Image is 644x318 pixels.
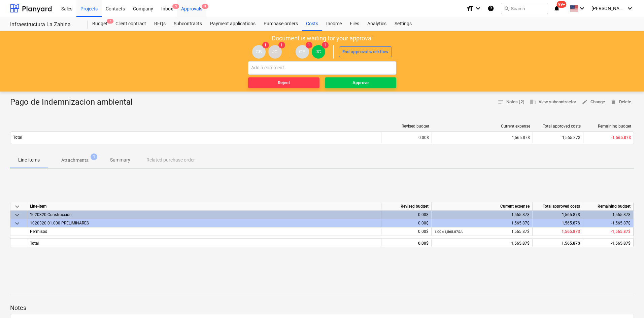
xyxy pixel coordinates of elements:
input: Add a comment [248,61,396,75]
i: keyboard_arrow_down [626,4,634,12]
i: notifications [553,4,560,12]
div: 1020320 Construcción [30,211,378,219]
div: Revised budget [384,124,429,129]
div: 1,565.87$ [434,211,530,219]
p: Notes [10,304,634,312]
a: Budget7 [88,17,111,31]
span: -1,565.87$ [611,135,631,140]
div: Total approved costs [533,202,583,211]
span: 1 [322,42,329,48]
div: 1,565.87$ [434,239,530,248]
p: Line-items [18,156,40,164]
i: keyboard_arrow_down [578,4,586,12]
span: keyboard_arrow_down [13,219,21,227]
div: Current expense [432,202,533,211]
span: 7 [107,19,113,24]
div: End approval workflow [342,48,389,56]
div: 0.00$ [381,211,432,219]
p: Document is waiting for your approval [272,34,373,42]
span: 1 [306,42,312,48]
span: JC [315,49,321,54]
a: RFQs [150,17,170,31]
div: 1,565.87$ [533,132,583,143]
span: JC [272,49,277,54]
span: 3 [172,4,179,9]
p: Summary [110,156,130,164]
div: 0.00$ [381,219,432,227]
a: Subcontracts [170,17,206,31]
div: Revised budget [381,202,432,211]
span: View subcontractor [530,98,576,106]
span: OF [299,49,305,54]
p: Total [13,135,22,140]
button: Search [501,3,548,14]
span: search [504,6,509,11]
div: 1,565.87$ [533,239,583,247]
div: Pago de Indemnizacion ambiental [10,97,138,108]
div: 1,565.87$ [434,219,530,227]
div: Widget de chat [610,286,644,318]
button: Delete [608,97,634,107]
span: 1,565.87$ [562,229,580,234]
div: Remaining budget [583,202,634,211]
span: CB [256,49,262,54]
span: -1,565.87$ [611,229,631,234]
small: 1.00 × 1,565.87$ / u [434,230,464,234]
i: Knowledge base [487,4,494,12]
div: 1,565.87$ [435,135,530,140]
span: 1 [262,42,269,48]
div: Total approved costs [536,124,581,129]
i: keyboard_arrow_down [474,4,482,12]
div: Carlos Broce [252,45,266,59]
div: 1,565.87$ [434,227,530,236]
div: Remaining budget [586,124,631,129]
div: Reject [278,79,290,87]
p: Attachments [61,157,89,164]
span: 1 [91,153,97,160]
span: notes [498,99,504,105]
div: 0.00$ [381,239,432,247]
div: Line-item [27,202,381,211]
button: End approval workflow [339,46,392,57]
button: View subcontractor [527,97,579,107]
div: Budget [88,17,111,31]
div: Approve [352,79,369,87]
span: Permisos [30,229,47,234]
a: Files [346,17,363,31]
span: delete [610,99,616,105]
button: Change [579,97,608,107]
iframe: Chat Widget [610,286,644,318]
span: 1 [278,42,285,48]
span: keyboard_arrow_down [13,203,21,211]
a: Income [322,17,346,31]
div: 1,565.87$ [533,211,583,219]
span: [PERSON_NAME] [591,6,625,11]
a: Analytics [363,17,391,31]
i: format_size [466,4,474,12]
span: Change [582,98,605,106]
a: Payment applications [206,17,260,31]
a: Purchase orders [260,17,302,31]
span: Notes (2) [498,98,524,106]
div: 0.00$ [381,132,432,143]
div: -1,565.87$ [583,239,634,247]
div: 1020320.01.000 PRELIMINARES [30,219,378,227]
div: Infraestructura La Zahina [10,21,80,28]
span: edit [582,99,588,105]
div: -1,565.87$ [583,219,634,227]
div: Jorge Choy [312,45,325,59]
button: Reject [248,77,319,88]
span: 99+ [557,1,567,8]
span: business [530,99,536,105]
div: Current expense [435,124,530,129]
a: Client contract [111,17,150,31]
span: Delete [610,98,631,106]
a: Settings [391,17,416,31]
a: Costs [302,17,322,31]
